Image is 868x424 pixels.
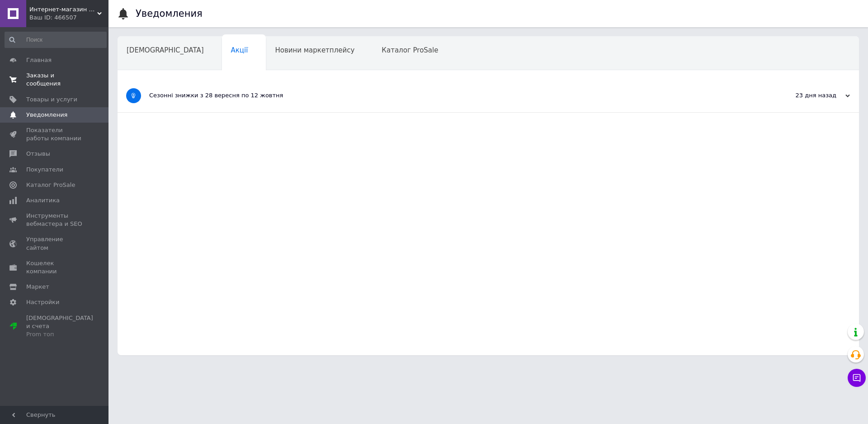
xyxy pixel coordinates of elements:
[26,283,49,291] span: Маркет
[26,196,60,205] span: Аналитика
[26,259,84,276] span: Кошелек компании
[26,71,84,88] span: Заказы и сообщения
[26,126,84,143] span: Показатели работы компании
[275,46,354,54] span: Новини маркетплейсу
[26,235,84,252] span: Управление сайтом
[149,91,759,100] div: Сезонні знижки з 28 вересня по 12 жовтня
[231,46,248,54] span: Акції
[29,14,108,22] div: Ваш ID: 466507
[26,56,52,64] span: Главная
[136,8,203,19] h1: Уведомления
[26,166,63,174] span: Покупатели
[26,150,50,158] span: Отзывы
[29,5,97,14] span: Интернет-магазин "Домашняя аптечка"
[26,181,75,189] span: Каталог ProSale
[5,32,107,48] input: Поиск
[382,46,438,54] span: Каталог ProSale
[26,298,59,306] span: Настройки
[848,369,866,387] button: Чат с покупателем
[759,91,850,100] div: 23 дня назад
[26,314,93,339] span: [DEMOGRAPHIC_DATA] и счета
[26,212,84,228] span: Инструменты вебмастера и SEO
[127,46,204,54] span: [DEMOGRAPHIC_DATA]
[26,111,67,119] span: Уведомления
[26,95,77,104] span: Товары и услуги
[26,330,93,338] div: Prom топ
